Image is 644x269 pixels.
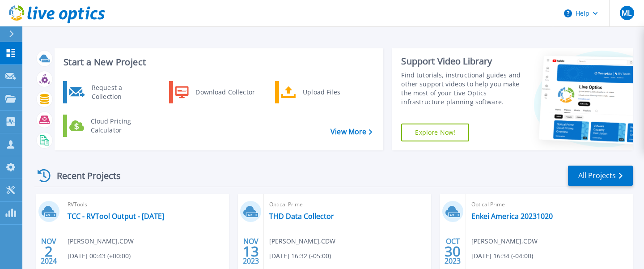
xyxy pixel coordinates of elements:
a: Request a Collection [63,81,155,103]
span: [DATE] 16:34 (-04:00) [471,251,533,261]
a: THD Data Collector [269,212,334,221]
div: Cloud Pricing Calculator [86,117,153,135]
div: Find tutorials, instructional guides and other support videos to help you make the most of your L... [401,71,521,107]
h3: Start a New Project [64,57,372,67]
div: Support Video Library [401,56,521,67]
div: Recent Projects [34,165,133,187]
a: Cloud Pricing Calculator [63,115,155,137]
a: All Projects [568,166,633,186]
span: [PERSON_NAME] , CDW [269,236,335,246]
a: Enkei America 20231020 [471,212,553,221]
span: 30 [445,248,461,255]
div: Request a Collection [87,83,153,101]
span: RVTools [68,200,224,209]
div: OCT 2023 [444,235,461,268]
span: [PERSON_NAME] , CDW [471,236,538,246]
span: ML [622,9,631,17]
span: Optical Prime [269,200,425,209]
span: 13 [243,248,259,255]
span: [PERSON_NAME] , CDW [68,236,134,246]
a: TCC - RVTool Output - [DATE] [68,212,164,221]
div: NOV 2023 [242,235,259,268]
span: Optical Prime [471,200,627,209]
a: Upload Files [275,81,367,103]
div: Download Collector [191,83,258,101]
span: [DATE] 16:32 (-05:00) [269,251,331,261]
a: Download Collector [169,81,261,103]
div: Upload Files [298,83,364,101]
a: View More [330,128,372,136]
span: [DATE] 00:43 (+00:00) [68,251,131,261]
div: NOV 2024 [40,235,57,268]
span: 2 [45,248,53,255]
a: Explore Now! [401,124,469,141]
